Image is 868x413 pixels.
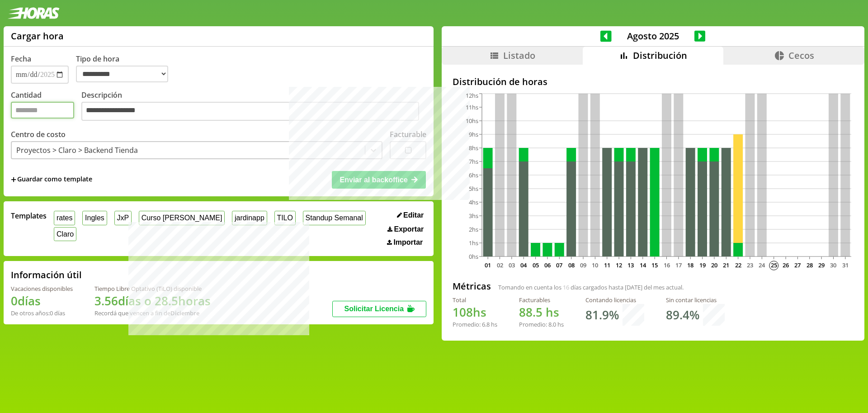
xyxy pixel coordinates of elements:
[747,261,753,269] text: 23
[735,261,741,269] text: 22
[783,261,789,269] text: 26
[94,285,211,293] div: Tiempo Libre Optativo (TiLO) disponible
[759,261,765,269] text: 24
[274,211,296,225] button: TILO
[54,211,75,225] button: rates
[469,198,478,206] tspan: 4hs
[509,261,515,269] text: 03
[76,54,175,84] label: Tipo de hora
[11,54,31,64] label: Fecha
[723,261,729,269] text: 21
[344,305,404,313] span: Solicitar Licencia
[453,320,497,328] div: Promedio: hs
[699,261,705,269] text: 19
[485,261,491,269] text: 01
[627,261,634,269] text: 13
[403,211,424,219] span: Editar
[11,30,64,42] h1: Cargar hora
[340,176,408,184] span: Enviar al backoffice
[466,91,478,100] tspan: 12hs
[11,285,73,293] div: Vacaciones disponibles
[830,261,836,269] text: 30
[11,293,73,309] h1: 0 días
[519,304,564,320] h1: hs
[453,304,473,320] span: 108
[604,261,610,269] text: 11
[496,261,503,269] text: 02
[818,261,825,269] text: 29
[568,261,575,269] text: 08
[548,320,556,328] span: 8.0
[453,76,854,88] h2: Distribución de horas
[612,30,694,42] span: Agosto 2025
[520,261,527,269] text: 04
[842,261,849,269] text: 31
[11,309,73,317] div: De otros años: 0 días
[556,261,562,269] text: 07
[139,211,225,225] button: Curso [PERSON_NAME]
[7,7,60,19] img: logotipo
[616,261,622,269] text: 12
[390,129,426,139] label: Facturable
[466,103,478,111] tspan: 11hs
[466,117,478,125] tspan: 10hs
[663,261,670,269] text: 16
[675,261,682,269] text: 17
[498,283,684,291] span: Tomando en cuenta los días cargados hasta [DATE] del mes actual.
[585,307,619,323] h1: 81.9 %
[81,90,426,123] label: Descripción
[788,49,814,62] span: Cecos
[394,225,424,233] span: Exportar
[76,66,168,82] select: Tipo de hora
[11,129,66,139] label: Centro de costo
[580,261,586,269] text: 09
[687,261,693,269] text: 18
[592,261,598,269] text: 10
[170,309,199,317] b: Diciembre
[503,49,535,62] span: Listado
[11,102,74,119] input: Cantidad
[453,304,497,320] h1: hs
[469,212,478,220] tspan: 3hs
[482,320,490,328] span: 6.8
[394,211,427,220] button: Editar
[303,211,366,225] button: Standup Semanal
[54,227,76,241] button: Claro
[469,130,478,138] tspan: 9hs
[332,301,426,317] button: Solicitar Licencia
[585,296,644,304] div: Contando licencias
[651,261,658,269] text: 15
[469,157,478,166] tspan: 7hs
[332,171,426,188] button: Enviar al backoffice
[563,283,569,291] span: 16
[81,102,419,121] textarea: Descripción
[666,296,725,304] div: Sin contar licencias
[94,309,211,317] div: Recordá que vencen a fin de
[11,90,81,123] label: Cantidad
[640,261,646,269] text: 14
[469,144,478,152] tspan: 8hs
[469,225,478,233] tspan: 2hs
[11,175,16,185] span: +
[82,211,107,225] button: Ingles
[114,211,132,225] button: JxP
[544,261,551,269] text: 06
[519,320,564,328] div: Promedio: hs
[453,296,497,304] div: Total
[519,304,542,320] span: 88.5
[532,261,538,269] text: 05
[393,238,423,247] span: Importar
[11,175,92,185] span: +Guardar como template
[385,225,426,234] button: Exportar
[666,307,699,323] h1: 89.4 %
[519,296,564,304] div: Facturables
[633,49,687,62] span: Distribución
[94,293,211,309] h1: 3.56 días o 28.5 horas
[11,211,47,221] span: Templates
[232,211,267,225] button: jardinapp
[711,261,717,269] text: 20
[16,145,138,155] div: Proyectos > Claro > Backend Tienda
[469,171,478,179] tspan: 6hs
[469,185,478,193] tspan: 5hs
[469,239,478,247] tspan: 1hs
